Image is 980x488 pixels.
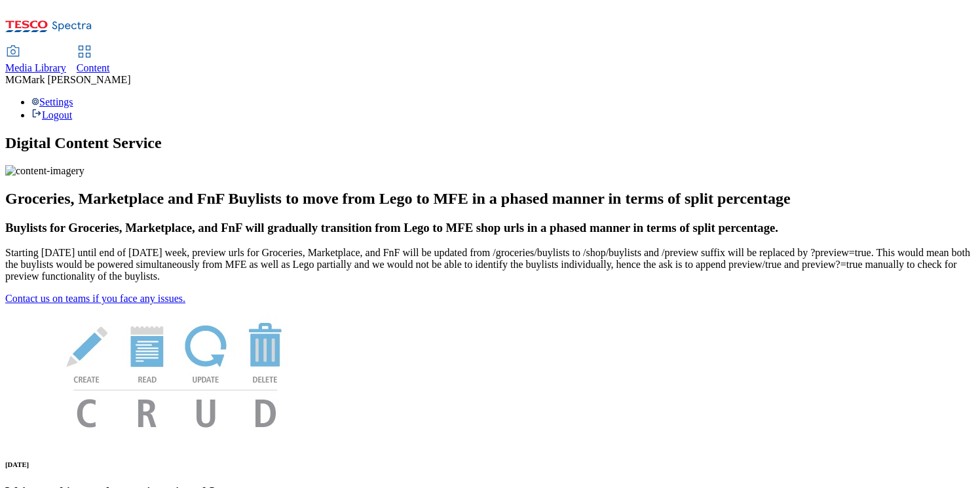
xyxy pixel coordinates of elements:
a: Content [77,47,110,74]
img: News Image [5,305,346,441]
h1: Digital Content Service [5,134,975,152]
h6: [DATE] [5,460,975,468]
a: Media Library [5,47,66,74]
span: Content [77,62,110,73]
p: Starting [DATE] until end of [DATE] week, preview urls for Groceries, Marketplace, and FnF will b... [5,247,975,282]
span: MG [5,74,22,85]
span: Mark [PERSON_NAME] [22,74,131,85]
h3: Buylists for Groceries, Marketplace, and FnF will gradually transition from Lego to MFE shop urls... [5,221,975,235]
a: Contact us on teams if you face any issues. [5,293,185,304]
img: content-imagery [5,165,85,177]
a: Logout [31,109,72,121]
span: Media Library [5,62,66,73]
h2: Groceries, Marketplace and FnF Buylists to move from Lego to MFE in a phased manner in terms of s... [5,190,975,208]
a: Settings [31,96,73,107]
